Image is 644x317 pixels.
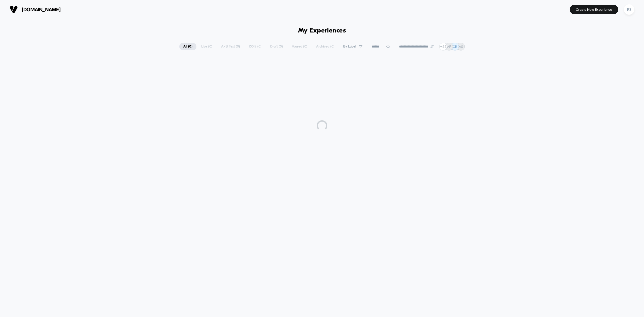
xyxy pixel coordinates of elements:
[343,45,356,49] span: By Label
[459,45,463,49] p: AS
[439,43,447,50] div: + 42
[453,45,457,49] p: CR
[447,45,451,49] p: AF
[570,5,618,14] button: Create New Experience
[10,5,18,13] img: Visually logo
[8,5,62,14] button: [DOMAIN_NAME]
[22,7,61,12] span: [DOMAIN_NAME]
[298,27,346,35] h1: My Experiences
[622,4,636,15] button: RS
[179,43,196,50] span: All ( 0 )
[624,4,634,15] div: RS
[430,45,434,48] img: end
